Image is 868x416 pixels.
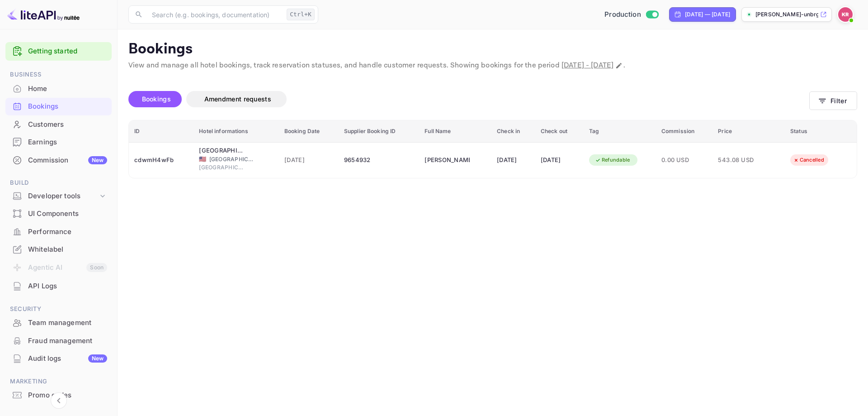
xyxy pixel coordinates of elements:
div: API Logs [5,277,112,295]
a: Promo codes [5,387,112,403]
div: Fraud management [5,332,112,350]
div: account-settings tabs [128,91,809,107]
a: Home [5,80,112,97]
a: Whitelabel [5,241,112,258]
div: New [88,156,107,164]
a: Audit logsNew [5,350,112,367]
th: Commission [656,120,712,143]
div: Earnings [5,134,112,151]
p: View and manage all hotel bookings, track reservation statuses, and handle customer requests. Sho... [128,60,857,71]
span: Bookings [142,95,171,103]
th: Hotel informations [193,120,278,143]
span: United States of America [199,156,206,162]
button: Filter [809,91,857,110]
span: Marketing [5,377,112,387]
div: Developer tools [28,191,98,201]
div: Commission [28,155,107,166]
div: Cancelled [787,154,830,166]
div: Bookings [5,98,112,115]
a: Getting started [28,46,107,57]
a: Bookings [5,98,112,115]
div: New [88,354,107,363]
th: Price [712,120,785,143]
div: Whitelabel [5,241,112,258]
div: Home [5,80,112,98]
div: Bookings [28,101,107,112]
input: Search (e.g. bookings, documentation) [146,5,283,24]
div: API Logs [28,281,107,292]
div: Performance [28,227,107,237]
div: Promo codes [5,387,112,404]
img: LiteAPI logo [7,7,80,22]
div: Audit logsNew [5,350,112,368]
p: [PERSON_NAME]-unbrg.[PERSON_NAME]... [755,10,818,19]
div: UI Components [5,205,112,223]
div: Audit logs [28,354,107,364]
div: Customers [28,120,107,130]
a: UI Components [5,205,112,222]
table: booking table [129,120,857,178]
button: Change date range [614,61,623,70]
div: 9654932 [344,153,414,167]
th: Supplier Booking ID [339,120,419,143]
span: [GEOGRAPHIC_DATA] [209,155,255,163]
div: Getting started [5,42,112,61]
div: Developer tools [5,188,112,204]
a: Team management [5,314,112,331]
a: Earnings [5,134,112,150]
div: [DATE] — [DATE] [685,10,730,19]
div: CommissionNew [5,152,112,169]
span: Business [5,70,112,80]
div: Customers [5,116,112,134]
button: Collapse navigation [51,392,67,409]
div: Earnings [28,137,107,148]
th: ID [129,120,193,143]
div: Portofino Hotel & Marina [199,146,244,155]
th: Check out [535,120,584,143]
div: [DATE] [541,153,578,167]
div: [DATE] [497,153,530,167]
div: Team management [28,318,107,328]
th: Status [785,120,857,143]
div: Fraud management [28,336,107,346]
div: Ctrl+K [287,9,315,20]
span: 543.08 USD [718,155,763,165]
th: Booking Date [279,120,339,143]
a: Fraud management [5,332,112,349]
a: API Logs [5,277,112,294]
span: [DATE] [284,155,333,165]
div: Refundable [589,154,636,166]
div: Promo codes [28,390,107,401]
a: Customers [5,116,112,133]
th: Check in [491,120,535,143]
span: 0.00 USD [661,155,707,165]
div: Team management [5,314,112,332]
span: [DATE] - [DATE] [561,61,613,70]
span: Production [604,10,641,20]
div: Whitelabel [28,244,107,255]
span: Amendment requests [204,95,271,103]
div: UI Components [28,209,107,219]
span: Security [5,304,112,314]
a: CommissionNew [5,152,112,168]
th: Tag [584,120,656,143]
div: Switch to Sandbox mode [601,10,662,20]
th: Full Name [419,120,491,143]
div: Dean Evans [425,153,470,167]
span: Build [5,178,112,188]
p: Bookings [128,40,857,58]
span: [GEOGRAPHIC_DATA] [199,163,244,172]
div: Performance [5,223,112,241]
a: Performance [5,223,112,240]
div: cdwmH4wFb [134,153,188,167]
img: Kobus Roux [838,7,853,22]
div: Home [28,84,107,94]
